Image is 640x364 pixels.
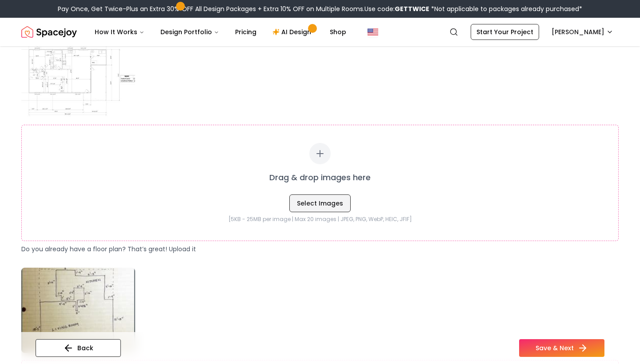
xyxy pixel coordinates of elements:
[519,339,604,357] button: Save & Next
[58,4,582,13] div: Pay Once, Get Twice-Plus an Extra 30% OFF All Design Packages + Extra 10% OFF on Multiple Rooms.
[364,4,429,13] span: Use code:
[471,24,539,40] a: Start Your Project
[546,24,619,40] button: [PERSON_NAME]
[21,268,135,353] img: Guide image
[21,32,135,118] img: Guide image
[88,23,353,41] nav: Main
[21,23,77,41] img: Spacejoy Logo
[368,27,378,37] img: United States
[429,4,582,13] span: *Not applicable to packages already purchased*
[21,23,77,41] a: Spacejoy
[153,23,226,41] button: Design Portfolio
[228,23,264,41] a: Pricing
[36,339,121,357] button: Back
[269,171,371,184] p: Drag & drop images here
[21,18,619,46] nav: Global
[88,23,152,41] button: How It Works
[21,245,619,253] p: Do you already have a floor plan? That’s great! Upload it
[289,194,351,212] button: Select Images
[40,216,600,223] p: [5KB - 25MB per image | Max 20 images | JPEG, PNG, WebP, HEIC, JFIF]
[323,23,353,41] a: Shop
[395,4,429,13] b: GETTWICE
[265,23,321,41] a: AI Design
